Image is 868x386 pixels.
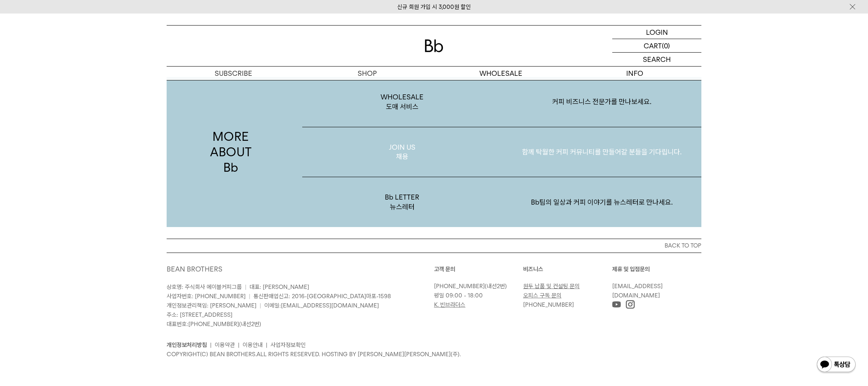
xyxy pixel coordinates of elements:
p: INFO [568,67,701,80]
p: 함께 탁월한 커피 커뮤니티를 만들어갈 분들을 기다립니다. [502,132,701,172]
span: | [260,302,261,309]
span: 주소: [STREET_ADDRESS] [167,311,232,318]
li: | [238,340,239,350]
p: MORE ABOUT Bb [167,77,294,227]
a: [PHONE_NUMBER] [523,301,574,308]
span: 통신판매업신고: 2016-[GEOGRAPHIC_DATA]마포-1598 [253,293,391,300]
a: SHOP [300,67,434,80]
a: [EMAIL_ADDRESS][DOMAIN_NAME] [612,283,663,299]
a: LOGIN [612,26,701,39]
p: (내선2번) [434,282,519,291]
p: Bb LETTER 뉴스레터 [302,177,502,227]
p: (0) [662,39,670,52]
a: SUBSCRIBE [167,67,300,80]
span: | [249,293,250,300]
a: 개인정보처리방침 [167,342,207,348]
a: JOIN US채용 함께 탁월한 커피 커뮤니티를 만들어갈 분들을 기다립니다. [302,127,701,178]
li: | [210,340,212,350]
p: CART [644,39,662,52]
a: [PHONE_NUMBER] [188,321,239,328]
img: 카카오톡 채널 1:1 채팅 버튼 [816,356,856,374]
span: 개인정보관리책임: [PERSON_NAME] [167,302,257,309]
p: 비즈니스 [523,265,612,274]
span: 대표번호: (내선2번) [167,321,261,328]
p: 고객 문의 [434,265,523,274]
a: 이용안내 [243,342,263,348]
p: COPYRIGHT(C) BEAN BROTHERS. ALL RIGHTS RESERVED. HOSTING BY [PERSON_NAME][PERSON_NAME](주). [167,350,701,359]
a: 원두 납품 및 컨설팅 문의 [523,283,580,290]
p: 평일 09:00 - 18:00 [434,291,519,300]
a: CART (0) [612,39,701,53]
a: 오피스 구독 문의 [523,292,561,299]
p: WHOLESALE [434,67,568,80]
button: BACK TO TOP [167,239,701,253]
p: Bb팀의 일상과 커피 이야기를 뉴스레터로 만나세요. [502,182,701,222]
p: 커피 비즈니스 전문가를 만나보세요. [502,82,701,122]
a: [PHONE_NUMBER] [434,283,485,290]
p: 제휴 및 입점문의 [612,265,701,274]
span: 사업자번호: [PHONE_NUMBER] [167,293,246,300]
span: | [245,284,246,290]
a: WHOLESALE도매 서비스 커피 비즈니스 전문가를 만나보세요. [302,77,701,127]
a: Bb LETTER뉴스레터 Bb팀의 일상과 커피 이야기를 뉴스레터로 만나세요. [302,177,701,227]
a: BEAN BROTHERS [167,265,222,273]
a: 이용약관 [215,342,235,348]
p: SEARCH [643,53,671,66]
a: K. 빈브라더스 [434,301,465,308]
a: [EMAIL_ADDRESS][DOMAIN_NAME] [281,302,379,309]
li: | [266,340,267,350]
a: 사업자정보확인 [270,342,306,348]
p: WHOLESALE 도매 서비스 [302,77,502,127]
p: JOIN US 채용 [302,127,502,177]
span: 이메일: [264,302,379,309]
span: 대표: [PERSON_NAME] [250,284,309,290]
a: 신규 회원 가입 시 3,000원 할인 [397,3,471,10]
p: LOGIN [646,26,668,39]
span: 상호명: 주식회사 에이블커피그룹 [167,284,242,290]
img: 로고 [425,39,443,52]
